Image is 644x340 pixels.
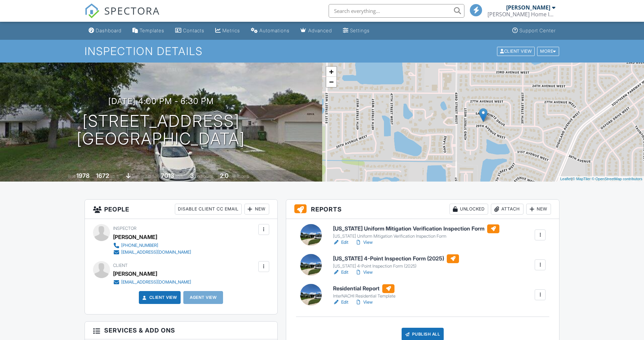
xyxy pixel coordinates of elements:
[190,172,194,179] div: 3
[355,239,373,246] a: View
[85,9,160,23] a: SPECTORA
[329,4,464,18] input: Search everything...
[110,174,119,179] span: sq. ft.
[537,47,559,56] div: More
[340,24,372,37] a: Settings
[248,24,292,37] a: Automations (Basic)
[121,250,191,255] div: [EMAIL_ADDRESS][DOMAIN_NAME]
[286,200,559,219] h3: Reports
[333,284,395,293] h6: Residential Report
[86,24,124,37] a: Dashboard
[333,284,395,299] a: Residential Report InterNACHI Residential Template
[592,177,642,181] a: © OpenStreetMap contributors
[140,28,164,33] div: Templates
[113,269,157,279] div: [PERSON_NAME]
[121,279,191,285] div: [EMAIL_ADDRESS][DOMAIN_NAME]
[333,224,499,239] a: [US_STATE] Uniform Mitigation Verification Inspection Form [US_STATE] Uniform Mitigation Verifica...
[77,112,245,148] h1: [STREET_ADDRESS] [GEOGRAPHIC_DATA]
[298,24,335,37] a: Advanced
[85,45,560,57] h1: Inspection Details
[333,234,499,239] div: [US_STATE] Uniform Mitigation Verification Inspection Form
[130,24,167,37] a: Templates
[506,4,550,11] div: [PERSON_NAME]
[526,204,551,215] div: New
[510,24,558,37] a: Support Center
[96,28,122,33] div: Dashboard
[220,172,228,179] div: 2.0
[113,242,191,249] a: [PHONE_NUMBER]
[333,263,459,269] div: [US_STATE] 4-Point Inspection Form (2025)
[326,77,336,87] a: Zoom out
[496,48,536,53] a: Client View
[132,174,139,179] span: slab
[519,28,556,33] div: Support Center
[350,28,370,33] div: Settings
[558,176,644,182] div: |
[113,249,191,256] a: [EMAIL_ADDRESS][DOMAIN_NAME]
[213,24,243,37] a: Metrics
[141,294,177,301] a: Client View
[355,269,373,276] a: View
[175,204,242,215] div: Disable Client CC Email
[121,243,158,248] div: [PHONE_NUMBER]
[183,28,204,33] div: Contacts
[96,172,109,179] div: 1672
[572,177,591,181] a: © MapTiler
[333,293,395,299] div: InterNACHI Residential Template
[326,67,336,77] a: Zoom in
[333,224,499,233] h6: [US_STATE] Uniform Mitigation Verification Inspection Form
[85,322,277,339] h3: Services & Add ons
[560,177,571,181] a: Leaflet
[497,47,535,56] div: Client View
[104,3,160,18] span: SPECTORA
[172,24,207,37] a: Contacts
[113,226,136,231] span: Inspector
[333,254,459,263] h6: [US_STATE] 4-Point Inspection Form (2025)
[76,172,90,179] div: 1978
[259,28,290,33] div: Automations
[333,299,348,306] a: Edit
[229,174,249,179] span: bathrooms
[333,254,459,269] a: [US_STATE] 4-Point Inspection Form (2025) [US_STATE] 4-Point Inspection Form (2025)
[146,174,160,179] span: Lot Size
[449,204,488,215] div: Unlocked
[491,204,523,215] div: Attach
[113,279,191,286] a: [EMAIL_ADDRESS][DOMAIN_NAME]
[222,28,240,33] div: Metrics
[333,269,348,276] a: Edit
[85,200,277,219] h3: People
[113,263,128,268] span: Client
[113,232,157,242] div: [PERSON_NAME]
[333,239,348,246] a: Edit
[175,174,184,179] span: sq.ft.
[195,174,214,179] span: bedrooms
[68,174,75,179] span: Built
[161,172,174,179] div: 7013
[308,28,332,33] div: Advanced
[487,11,555,18] div: JYL Home Inspection LLC
[108,97,214,106] h3: [DATE] 4:00 pm - 6:30 pm
[85,3,99,18] img: The Best Home Inspection Software - Spectora
[355,299,373,306] a: View
[244,204,269,215] div: New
